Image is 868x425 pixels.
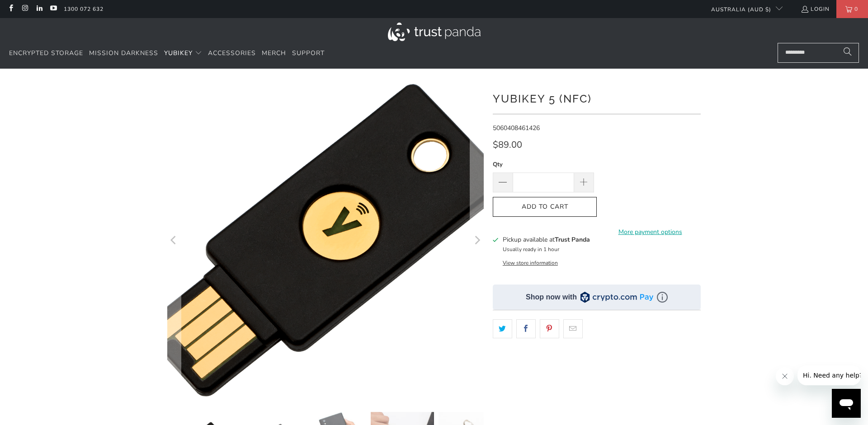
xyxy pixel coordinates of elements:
span: Merch [262,49,286,57]
a: Merch [262,43,286,64]
button: View store information [503,259,558,266]
a: Accessories [208,43,256,64]
input: Search... [778,43,859,63]
span: Accessories [208,49,256,57]
iframe: Button to launch messaging window [832,389,861,418]
a: Share this on Pinterest [540,319,559,338]
button: Add to Cart [493,197,597,217]
span: YubiKey [164,49,193,57]
a: Mission Darkness [89,43,158,64]
a: Share this on Facebook [516,319,536,338]
span: Add to Cart [502,203,587,211]
button: Next [470,82,484,398]
small: Usually ready in 1 hour [503,246,559,253]
span: Hi. Need any help? [5,6,65,14]
iframe: Close message [776,367,794,385]
a: Trust Panda Australia on YouTube [49,5,57,13]
a: YubiKey 5 (NFC) - Trust Panda [167,82,484,398]
button: Search [836,43,859,63]
nav: Translation missing: en.navigation.header.main_nav [9,43,325,64]
span: Encrypted Storage [9,49,83,57]
b: Trust Panda [555,235,590,244]
span: Support [292,49,325,57]
summary: YubiKey [164,43,202,64]
button: Previous [167,82,181,398]
h3: Pickup available at [503,235,590,244]
a: Login [801,4,830,14]
h1: YubiKey 5 (NFC) [493,89,701,107]
a: Trust Panda Australia on Instagram [21,5,28,13]
a: More payment options [599,227,701,237]
label: Qty [493,159,594,169]
iframe: Message from company [797,365,861,385]
a: Email this to a friend [563,319,583,338]
a: Support [292,43,325,64]
span: Mission Darkness [89,49,158,57]
a: 1300 072 632 [64,4,104,14]
a: Encrypted Storage [9,43,83,64]
a: Trust Panda Australia on LinkedIn [35,5,43,13]
iframe: Reviews Widget [493,354,701,384]
span: $89.00 [493,139,522,151]
a: Trust Panda Australia on Facebook [7,5,14,13]
div: Shop now with [526,292,577,302]
img: Trust Panda Australia [388,23,481,41]
span: 5060408461426 [493,124,540,132]
a: Share this on Twitter [493,319,512,338]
